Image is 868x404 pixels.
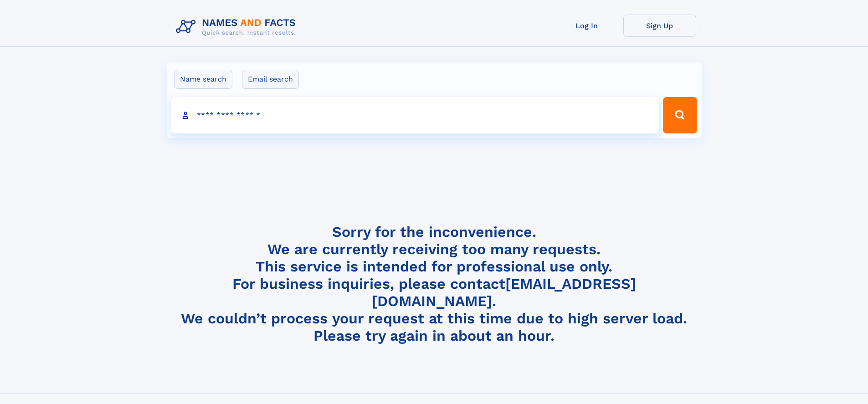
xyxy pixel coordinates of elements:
[663,97,697,133] button: Search Button
[550,15,623,37] a: Log In
[242,70,299,89] label: Email search
[174,70,232,89] label: Name search
[172,15,303,39] img: Logo Names and Facts
[372,275,636,310] a: [EMAIL_ADDRESS][DOMAIN_NAME]
[623,15,696,37] a: Sign Up
[171,97,659,133] input: search input
[172,223,696,345] h4: Sorry for the inconvenience. We are currently receiving too many requests. This service is intend...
